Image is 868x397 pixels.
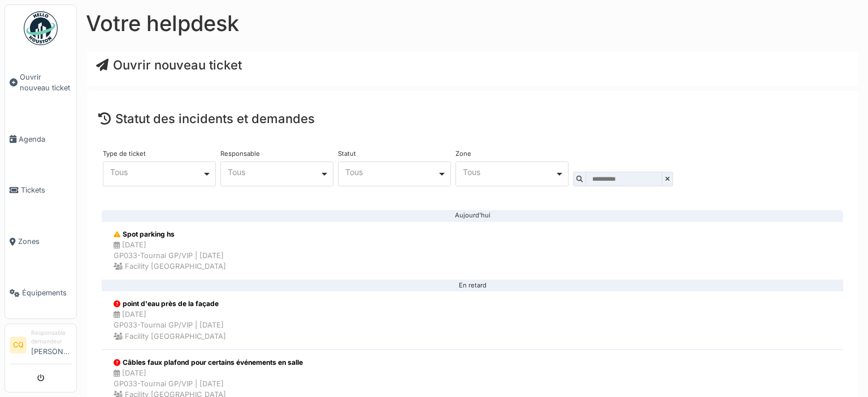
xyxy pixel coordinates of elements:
[463,169,555,175] div: Tous
[5,267,76,319] a: Équipements
[98,111,847,126] h4: Statut des incidents et demandes
[111,285,834,286] div: En retard
[5,51,76,114] a: Ouvrir nouveau ticket
[21,185,72,195] span: Tickets
[96,58,242,72] a: Ouvrir nouveau ticket
[111,215,834,216] div: Aujourd'hui
[22,287,72,298] span: Équipements
[5,114,76,165] a: Agenda
[220,151,260,157] label: Responsable
[102,291,843,350] a: point d'eau près de la façade [DATE]GP033-Tournai GP/VIP | [DATE] Facility [GEOGRAPHIC_DATA]
[102,221,843,280] a: Spot parking hs [DATE]GP033-Tournai GP/VIP | [DATE] Facility [GEOGRAPHIC_DATA]
[19,134,72,145] span: Agenda
[114,229,226,239] div: Spot parking hs
[18,236,72,247] span: Zones
[114,299,226,309] div: point d'eau près de la façade
[5,216,76,267] a: Zones
[31,329,72,346] div: Responsable demandeur
[31,329,72,361] li: [PERSON_NAME]
[114,239,226,272] div: [DATE] GP033-Tournai GP/VIP | [DATE] Facility [GEOGRAPHIC_DATA]
[114,309,226,342] div: [DATE] GP033-Tournai GP/VIP | [DATE] Facility [GEOGRAPHIC_DATA]
[455,151,471,157] label: Zone
[10,337,27,354] li: CQ
[228,169,320,175] div: Tous
[5,165,76,216] a: Tickets
[10,329,72,364] a: CQ Responsable demandeur[PERSON_NAME]
[345,169,437,175] div: Tous
[103,151,146,157] label: Type de ticket
[20,72,72,93] span: Ouvrir nouveau ticket
[110,169,202,175] div: Tous
[338,151,356,157] label: Statut
[24,11,58,45] img: Badge_color-CXgf-gQk.svg
[114,357,303,368] div: Câbles faux plafond pour certains événements en salle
